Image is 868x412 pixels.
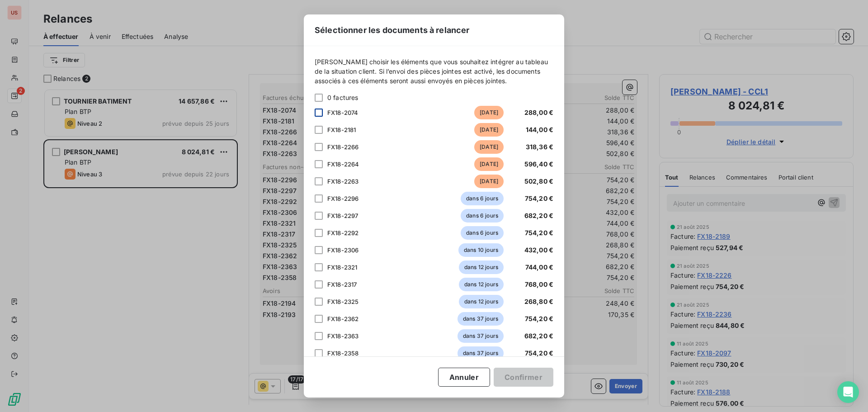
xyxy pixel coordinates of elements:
[526,126,553,133] span: 144,00 €
[327,161,359,168] span: FX18-2264
[327,332,359,340] span: FX18-2363
[458,243,504,257] span: dans 10 jours
[327,264,357,271] span: FX18-2321
[474,140,504,154] span: [DATE]
[327,212,358,219] span: FX18-2297
[525,263,553,271] span: 744,00 €
[327,93,359,102] span: 0 factures
[837,381,859,403] div: Open Intercom Messenger
[315,57,553,85] span: [PERSON_NAME] choisir les éléments que vous souhaitez intégrer au tableau de la situation client....
[327,143,359,151] span: FX18-2266
[327,178,359,185] span: FX18-2263
[525,194,553,202] span: 754,20 €
[524,109,553,116] span: 288,00 €
[459,260,504,274] span: dans 12 jours
[327,315,359,322] span: FX18-2362
[524,246,553,254] span: 432,00 €
[474,157,504,171] span: [DATE]
[327,126,356,133] span: FX18-2181
[524,332,553,340] span: 682,20 €
[458,312,504,326] span: dans 37 jours
[524,212,553,219] span: 682,20 €
[327,281,357,288] span: FX18-2317
[459,295,504,308] span: dans 12 jours
[474,106,504,119] span: [DATE]
[524,298,553,305] span: 268,80 €
[474,175,504,188] span: [DATE]
[315,24,470,36] span: Sélectionner les documents à relancer
[525,315,553,322] span: 754,20 €
[459,278,504,291] span: dans 12 jours
[438,368,490,387] button: Annuler
[526,143,553,151] span: 318,36 €
[524,177,553,185] span: 502,80 €
[327,350,359,357] span: FX18-2358
[461,226,504,240] span: dans 6 jours
[327,298,359,305] span: FX18-2325
[327,195,359,202] span: FX18-2296
[327,246,359,254] span: FX18-2306
[525,280,553,288] span: 768,00 €
[458,346,504,360] span: dans 37 jours
[524,160,553,168] span: 596,40 €
[525,229,553,237] span: 754,20 €
[494,368,553,387] button: Confirmer
[474,123,504,137] span: [DATE]
[461,192,504,205] span: dans 6 jours
[327,109,358,116] span: FX18-2074
[525,349,553,357] span: 754,20 €
[458,329,504,343] span: dans 37 jours
[327,229,359,237] span: FX18-2292
[461,209,504,223] span: dans 6 jours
